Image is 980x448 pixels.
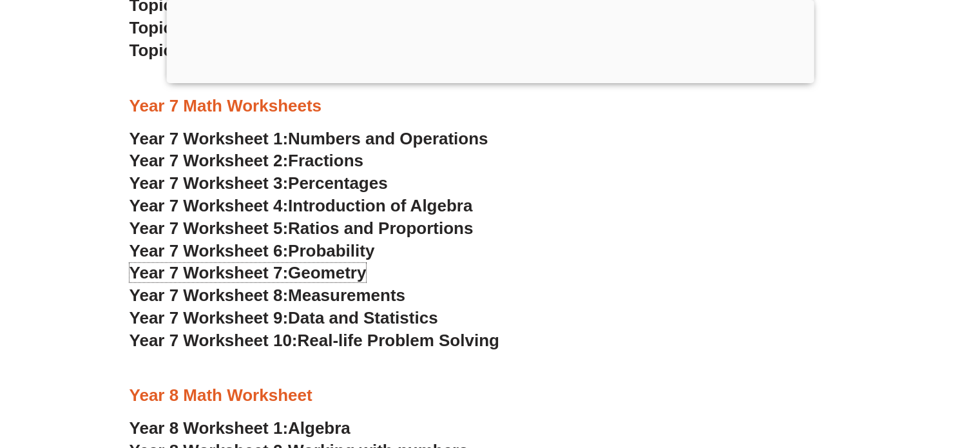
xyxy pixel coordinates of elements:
[297,331,499,350] span: Real-life Problem Solving
[130,219,474,238] a: Year 7 Worksheet 5:Ratios and Proportions
[130,18,202,37] span: Topic 15:
[130,173,388,193] a: Year 7 Worksheet 3:Percentages
[288,241,374,260] span: Probability
[130,308,438,327] a: Year 7 Worksheet 9:Data and Statistics
[288,196,472,215] span: Introduction of Algebra
[130,41,384,60] a: Topic 16:Working with Numbers
[130,263,367,282] a: Year 7 Worksheet 7:Geometry
[130,385,851,407] h3: Year 8 Math Worksheet
[130,308,289,327] span: Year 7 Worksheet 9:
[130,286,289,305] span: Year 7 Worksheet 8:
[130,241,289,260] span: Year 7 Worksheet 6:
[130,41,202,60] span: Topic 16:
[288,151,363,170] span: Fractions
[130,18,356,37] a: Topic 15:Factors & Multiples
[130,263,289,282] span: Year 7 Worksheet 7:
[130,196,473,215] a: Year 7 Worksheet 4:Introduction of Algebra
[288,219,473,238] span: Ratios and Proportions
[130,418,289,438] span: Year 8 Worksheet 1:
[130,173,289,193] span: Year 7 Worksheet 3:
[130,95,851,117] h3: Year 7 Math Worksheets
[288,418,351,438] span: Algebra
[130,331,499,350] a: Year 7 Worksheet 10:Real-life Problem Solving
[288,308,438,327] span: Data and Statistics
[288,129,488,148] span: Numbers and Operations
[130,286,405,305] a: Year 7 Worksheet 8:Measurements
[130,219,289,238] span: Year 7 Worksheet 5:
[130,331,298,350] span: Year 7 Worksheet 10:
[288,263,366,282] span: Geometry
[765,303,980,448] iframe: Chat Widget
[130,196,289,215] span: Year 7 Worksheet 4:
[130,129,488,148] a: Year 7 Worksheet 1:Numbers and Operations
[130,129,289,148] span: Year 7 Worksheet 1:
[130,151,363,170] a: Year 7 Worksheet 2:Fractions
[288,286,405,305] span: Measurements
[288,173,388,193] span: Percentages
[130,151,289,170] span: Year 7 Worksheet 2:
[130,241,375,260] a: Year 7 Worksheet 6:Probability
[130,418,351,438] a: Year 8 Worksheet 1:Algebra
